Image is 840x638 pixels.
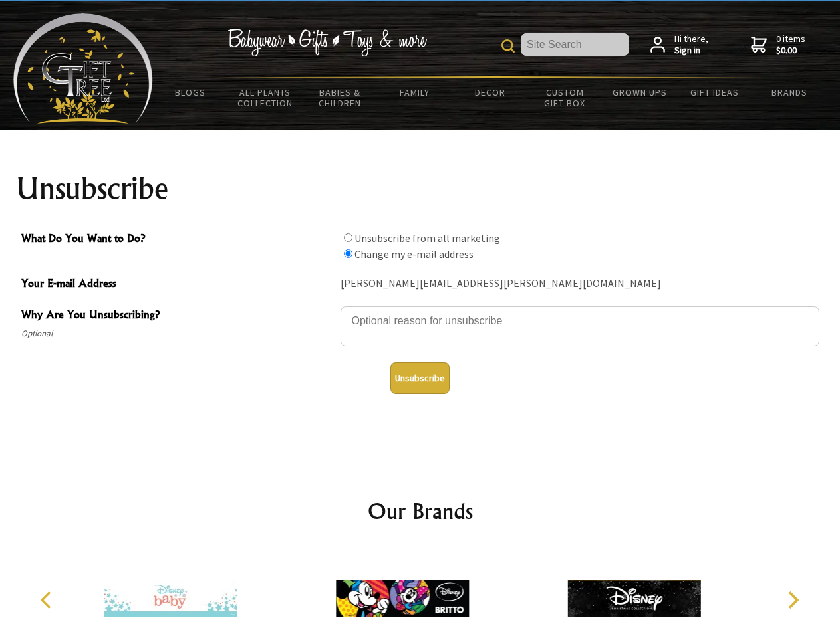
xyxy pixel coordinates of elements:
[674,45,708,56] strong: Sign in
[776,45,805,56] strong: $0.00
[13,13,153,124] img: Babyware - Gifts - Toys and more...
[227,29,427,56] img: Babywear - Gifts - Toys & more
[354,231,500,245] label: Unsubscribe from all marketing
[303,78,378,117] a: Babies & Children
[354,247,474,261] label: Change my e-mail address
[21,230,334,249] span: What Do You Want to Do?
[341,306,819,346] textarea: Why Are You Unsubscribing?
[602,78,677,106] a: Grown Ups
[778,585,807,615] button: Next
[390,362,450,394] button: Unsubscribe
[452,78,527,106] a: Decor
[674,33,708,56] span: Hi there,
[344,249,352,258] input: What Do You Want to Do?
[21,326,334,342] span: Optional
[27,495,814,527] h2: Our Brands
[501,39,515,53] img: product search
[21,306,334,326] span: Why Are You Unsubscribing?
[751,33,805,56] a: 0 items$0.00
[521,33,629,56] input: Site Search
[153,78,228,106] a: BLOGS
[378,78,453,106] a: Family
[776,33,805,56] span: 0 items
[341,274,819,294] div: [PERSON_NAME][EMAIL_ADDRESS][PERSON_NAME][DOMAIN_NAME]
[21,275,334,294] span: Your E-mail Address
[527,78,603,117] a: Custom Gift Box
[650,33,708,56] a: Hi there,Sign in
[33,585,63,615] button: Previous
[16,173,825,205] h1: Unsubscribe
[677,78,752,106] a: Gift Ideas
[344,233,352,242] input: What Do You Want to Do?
[752,78,827,106] a: Brands
[228,78,303,117] a: All Plants Collection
